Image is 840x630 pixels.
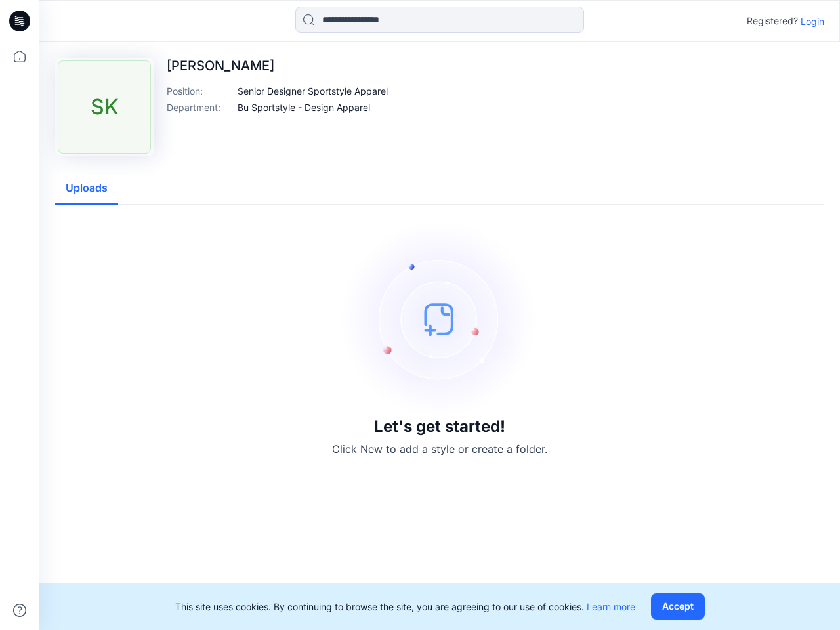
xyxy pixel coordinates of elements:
[238,84,388,98] p: Senior Designer Sportstyle Apparel
[175,600,635,614] p: This site uses cookies. By continuing to browse the site, you are agreeing to our use of cookies.
[374,417,505,436] h3: Let's get started!
[55,172,118,205] button: Uploads
[167,58,388,73] p: [PERSON_NAME]
[58,60,151,154] div: SK
[747,13,798,29] p: Registered?
[651,593,705,619] button: Accept
[167,100,232,114] p: Department :
[332,441,547,457] p: Click New to add a style or create a folder.
[341,220,538,417] img: empty-state-image.svg
[587,601,635,612] a: Learn more
[167,84,232,98] p: Position :
[801,14,824,28] p: Login
[238,100,370,114] p: Bu Sportstyle - Design Apparel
